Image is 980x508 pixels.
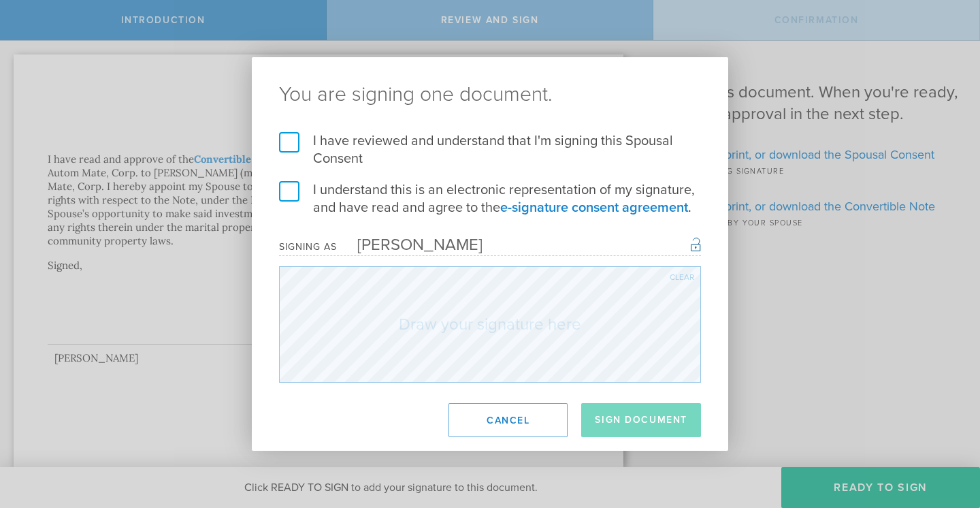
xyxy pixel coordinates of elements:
a: e-signature consent agreement [500,200,688,216]
button: Sign Document [581,403,701,437]
label: I have reviewed and understand that I'm signing this Spousal Consent [279,132,701,168]
div: Signing as [279,241,337,253]
iframe: Chat Widget [912,402,980,467]
div: [PERSON_NAME] [337,235,483,255]
ng-pluralize: You are signing one document. [279,84,701,105]
button: Cancel [448,403,568,437]
label: I understand this is an electronic representation of my signature, and have read and agree to the . [279,181,701,217]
